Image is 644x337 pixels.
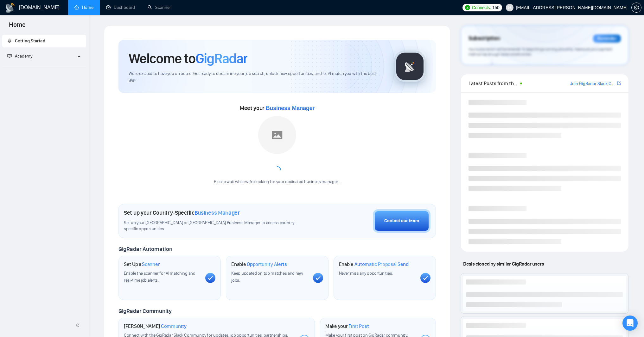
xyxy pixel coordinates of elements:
[2,35,86,47] li: Getting Started
[247,261,287,267] span: Opportunity Alerts
[2,65,86,69] li: Academy Homepage
[7,54,12,58] span: fund-projection-screen
[210,179,344,185] div: Please wait while we're looking for your dedicated business manager...
[339,271,393,276] span: Never miss any opportunities.
[129,71,384,83] span: We're excited to have you on board. Get ready to streamline your job search, unlock new opportuni...
[394,51,426,82] img: gigradar-logo.png
[124,323,187,329] h1: [PERSON_NAME]
[325,323,369,329] h1: Make your
[492,4,499,11] span: 150
[15,38,45,44] span: Getting Started
[631,5,641,10] a: setting
[194,209,240,216] span: Business Manager
[339,261,409,267] h1: Enable
[118,246,172,253] span: GigRadar Automation
[124,261,160,267] h1: Set Up a
[622,316,638,331] div: Open Intercom Messenger
[15,53,32,59] span: Academy
[461,258,546,269] span: Deals closed by similar GigRadar users
[617,81,621,86] span: export
[7,39,12,43] span: rocket
[231,261,287,267] h1: Enable
[266,105,315,111] span: Business Manager
[148,5,171,10] a: searchScanner
[106,5,135,10] a: dashboardDashboard
[507,5,512,10] span: user
[129,50,247,67] h1: Welcome to
[465,5,470,10] img: upwork-logo.png
[469,33,500,44] span: Subscription
[124,209,240,216] h1: Set up your Country-Specific
[617,80,621,86] a: export
[195,50,247,67] span: GigRadar
[5,3,15,13] img: logo
[258,116,296,154] img: placeholder.png
[142,261,160,267] span: Scanner
[4,20,31,34] span: Home
[570,80,616,87] a: Join GigRadar Slack Community
[354,261,409,267] span: Automatic Proposal Send
[593,34,621,43] div: Reminder
[373,209,430,233] button: Contact our team
[124,271,195,283] span: Enable the scanner for AI matching and real-time job alerts.
[469,79,518,87] span: Latest Posts from the GigRadar Community
[75,322,82,328] span: double-left
[631,3,641,13] button: setting
[118,308,172,315] span: GigRadar Community
[240,105,315,112] span: Meet your
[384,218,419,224] div: Contact our team
[74,5,93,10] a: homeHome
[348,323,369,329] span: First Post
[124,220,308,232] span: Set up your [GEOGRAPHIC_DATA] or [GEOGRAPHIC_DATA] Business Manager to access country-specific op...
[273,166,281,174] span: loading
[7,53,32,59] span: Academy
[472,4,491,11] span: Connects:
[231,271,303,283] span: Keep updated on top matches and new jobs.
[161,323,187,329] span: Community
[469,47,612,57] span: Your subscription will be renewed. To keep things running smoothly, make sure your payment method...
